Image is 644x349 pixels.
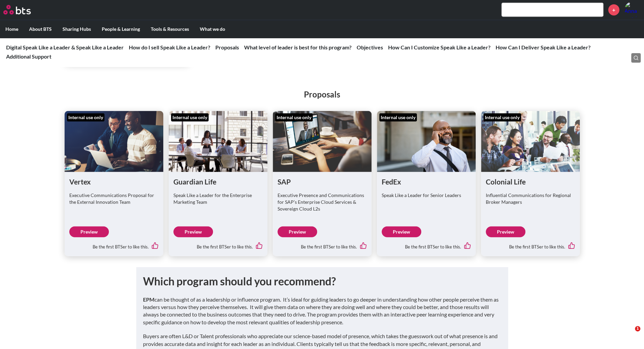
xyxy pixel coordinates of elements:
label: What we do [194,20,231,38]
a: Profile [624,2,641,18]
div: Be the first BTSer to like this. [69,237,159,252]
a: What level of leader is best for this program? [244,44,352,50]
h1: Colonial Life [486,177,575,187]
a: Go home [3,5,43,15]
p: Executive Communications Proposal for the External Innovation Team [69,192,159,205]
div: Internal use only [67,113,104,122]
a: How Can I Customize Speak Like a Leader? [388,44,491,50]
a: Preview [382,226,421,237]
img: Anna Bondarenko [624,2,641,18]
a: Objectives [357,44,383,50]
a: Additional Support [6,53,51,60]
div: Be the first BTSer to like this. [278,237,367,252]
a: Digital Speak Like a Leader & Speak Like a Leader [6,44,124,50]
div: Internal use only [483,113,521,122]
a: How Can I Deliver Speak Like a Leader? [496,44,591,50]
div: Be the first BTSer to like this. [486,237,575,252]
img: BTS Logo [3,5,31,15]
div: Internal use only [379,113,417,122]
div: Internal use only [171,113,209,122]
h1: FedEx [382,177,471,187]
a: Preview [69,226,109,237]
label: Tools & Resources [145,20,194,38]
h1: SAP [278,177,367,187]
a: Preview [486,226,525,237]
h1: Guardian Life [173,177,263,187]
div: Internal use only [275,113,313,122]
div: Be the first BTSer to like this. [173,237,263,252]
iframe: Intercom live chat [621,326,637,342]
a: How do I sell Speak Like a Leader? [129,44,210,50]
a: + [608,4,619,16]
a: Preview [278,226,317,237]
div: Be the first BTSer to like this. [382,237,471,252]
a: Preview [173,226,213,237]
label: Sharing Hubs [57,20,96,38]
strong: EPM [143,296,154,303]
p: Speak Like a Leader for the Enterprise Marketing Team [173,192,263,205]
p: Speak Like a Leader for Senior Leaders [382,192,471,199]
p: can be thought of as a leadership or influence program. It’s ideal for guiding leaders to go deep... [143,296,501,326]
h1: Which program should you recommend? [143,274,501,289]
label: People & Learning [96,20,145,38]
span: 1 [635,326,640,331]
label: About BTS [24,20,57,38]
a: Proposals [215,44,239,50]
p: Executive Presence and Communications for SAP’s Enterprise Cloud Services & Sovereign Cloud L2s [278,192,367,212]
h1: Vertex [69,177,159,187]
p: Influential Communications for Regional Broker Managers [486,192,575,205]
